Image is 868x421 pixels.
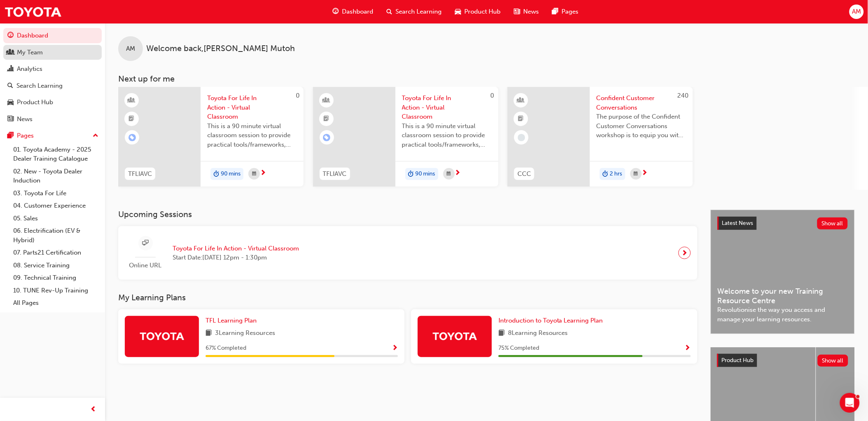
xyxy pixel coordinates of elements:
a: My Team [3,45,102,60]
span: pages-icon [7,132,14,140]
span: calendar-icon [447,169,451,179]
span: This is a 90 minute virtual classroom session to provide practical tools/frameworks, behaviours a... [402,122,492,150]
span: Show Progress [685,345,691,352]
a: All Pages [10,297,102,309]
span: duration-icon [408,169,414,180]
button: DashboardMy TeamAnalyticsSearch LearningProduct HubNews [3,26,102,128]
span: learningResourceType_INSTRUCTOR_LED-icon [129,95,135,106]
a: TFL Learning Plan [206,316,260,325]
span: news-icon [514,7,520,17]
a: 01. Toyota Academy - 2025 Dealer Training Catalogue [10,143,102,165]
div: My Team [17,48,43,57]
a: Online URLToyota For Life In Action - Virtual ClassroomStart Date:[DATE] 12pm - 1:30pm [125,233,691,274]
button: Show Progress [685,343,691,353]
a: 03. Toyota For Life [10,187,102,200]
span: chart-icon [7,65,14,73]
a: 07. Parts21 Certification [10,246,102,259]
a: News [3,112,102,127]
span: 90 mins [416,169,435,179]
span: learningResourceType_INSTRUCTOR_LED-icon [323,95,329,106]
span: AM [852,7,861,16]
span: Search Learning [395,7,442,16]
img: Trak [432,329,477,343]
span: learningRecordVerb_NONE-icon [518,134,525,141]
span: TFL Learning Plan [206,317,257,324]
span: book-icon [498,328,505,339]
span: Product Hub [464,7,501,16]
button: Show all [817,218,848,229]
span: TFLIAVC [128,169,152,179]
h3: Upcoming Sessions [118,210,697,219]
span: 2 hrs [610,169,622,179]
span: next-icon [682,247,688,259]
img: Trak [139,329,185,343]
span: 75 % Completed [498,344,539,353]
span: News [523,7,539,16]
span: TFLIAVC [323,169,347,179]
img: Trak [4,2,62,21]
div: Product Hub [17,98,53,107]
span: search-icon [7,82,13,90]
a: Latest NewsShow all [718,217,848,230]
span: duration-icon [603,169,608,180]
span: 67 % Completed [206,344,246,353]
span: prev-icon [91,405,97,415]
button: AM [849,5,864,19]
span: Welcome to your new Training Resource Centre [718,287,848,305]
span: learningRecordVerb_ENROLL-icon [129,134,136,141]
span: Confident Customer Conversations [597,94,686,112]
a: 10. TUNE Rev-Up Training [10,284,102,297]
div: Search Learning [16,81,63,91]
span: car-icon [7,99,14,106]
span: calendar-icon [252,169,256,179]
span: 0 [491,92,494,99]
span: Pages [562,7,578,16]
div: Pages [17,131,34,140]
a: news-iconNews [507,3,545,20]
button: Pages [3,128,102,143]
span: calendar-icon [634,169,638,179]
span: car-icon [455,7,461,17]
span: duration-icon [213,169,219,180]
span: CCC [517,169,531,179]
span: 8 Learning Resources [508,328,568,339]
span: people-icon [7,49,14,56]
span: next-icon [642,170,648,177]
span: up-icon [93,131,98,141]
span: pages-icon [552,7,558,17]
span: booktick-icon [323,114,329,124]
span: Start Date: [DATE] 12pm - 1:30pm [173,253,299,262]
a: 05. Sales [10,212,102,225]
span: news-icon [7,116,14,123]
span: This is a 90 minute virtual classroom session to provide practical tools/frameworks, behaviours a... [207,122,297,150]
span: Toyota For Life In Action - Virtual Classroom [173,244,299,253]
a: 0TFLIAVCToyota For Life In Action - Virtual ClassroomThis is a 90 minute virtual classroom sessio... [313,87,498,187]
span: Latest News [722,220,753,227]
span: 0 [296,92,299,99]
span: 240 [678,92,689,99]
span: next-icon [260,170,266,177]
span: Online URL [125,261,166,270]
span: Dashboard [342,7,373,16]
span: learningRecordVerb_ENROLL-icon [323,134,330,141]
a: 09. Technical Training [10,271,102,284]
div: Analytics [17,64,42,74]
span: Product Hub [722,357,754,364]
a: 0TFLIAVCToyota For Life In Action - Virtual ClassroomThis is a 90 minute virtual classroom sessio... [118,87,304,187]
button: Show all [818,355,849,367]
span: booktick-icon [129,114,135,124]
span: search-icon [386,7,392,17]
span: Toyota For Life In Action - Virtual Classroom [402,94,492,122]
a: Dashboard [3,28,102,43]
span: AM [126,44,135,54]
a: guage-iconDashboard [326,3,380,20]
span: Revolutionise the way you access and manage your learning resources. [718,305,848,324]
span: 3 Learning Resources [215,328,275,339]
span: The purpose of the Confident Customer Conversations workshop is to equip you with tools to commun... [597,112,686,140]
span: Show Progress [392,345,398,352]
span: learningResourceType_INSTRUCTOR_LED-icon [518,95,524,106]
span: next-icon [455,170,461,177]
span: guage-icon [7,32,14,40]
